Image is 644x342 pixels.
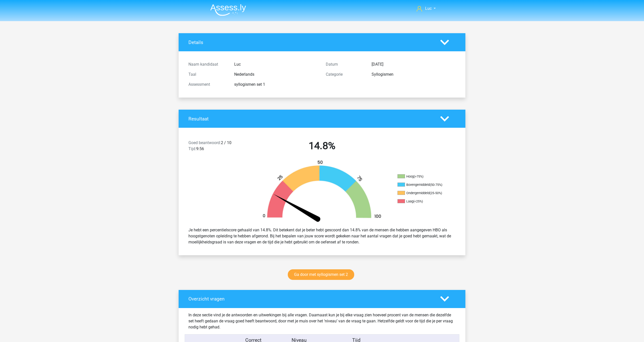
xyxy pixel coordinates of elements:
[430,183,442,187] div: (50-75%)
[230,61,322,67] div: Luc
[185,225,459,247] div: Je hebt een percentielscore gehaald van 14.8%. Dit betekent dat je beter hebt gescoord dan 14.8% ...
[397,199,448,204] li: Laag
[257,140,387,152] h2: 14.8%
[288,269,354,280] a: Ga door met syllogismen set 2
[188,116,433,122] h4: Resultaat
[397,183,448,187] li: Bovengemiddeld
[415,6,438,12] a: Luc
[397,191,448,195] li: Ondergemiddeld
[368,61,459,67] div: [DATE]
[414,175,423,178] div: (>75%)
[185,61,230,67] div: Naam kandidaat
[322,71,368,77] div: Categorie
[188,140,221,145] span: Goed beantwoord:
[368,71,459,77] div: Syllogismen
[413,199,423,203] div: (<25%)
[254,160,390,223] img: 15.e49b5196f544.png
[188,39,433,45] h4: Details
[188,296,433,302] h4: Overzicht vragen
[397,174,448,179] li: Hoog
[425,6,432,11] span: Luc
[322,61,368,67] div: Datum
[230,81,322,88] div: syllogismen set 1
[210,4,246,16] img: Assessly
[185,140,253,154] div: 2 / 10 9:56
[185,71,230,77] div: Taal
[188,146,196,151] span: Tijd:
[430,191,442,195] div: (25-50%)
[185,312,459,330] div: In deze sectie vind je de antwoorden en uitwerkingen bij alle vragen. Daarnaast kun je bij elke v...
[185,81,230,88] div: Assessment
[230,71,322,77] div: Nederlands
